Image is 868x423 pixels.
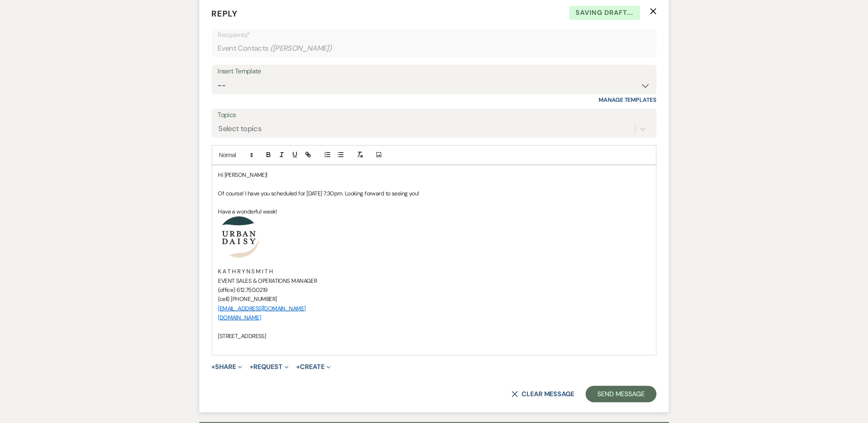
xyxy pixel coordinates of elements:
button: Clear message [512,391,574,397]
span: + [296,364,300,370]
span: (office) 612.750.0219 [218,286,268,294]
a: Manage Templates [599,96,657,103]
a: [DOMAIN_NAME] [218,314,261,321]
div: Insert Template [218,66,650,78]
div: Event Contacts [218,40,650,56]
button: Create [296,364,330,370]
span: Reply [212,8,238,19]
div: Select topics [219,123,262,134]
span: (cell) [PHONE_NUMBER] [218,295,277,303]
span: EVENT SALES & OPERATIONS MANAGER [218,277,317,284]
button: Share [212,364,243,370]
p: Recipients* [218,30,650,40]
span: + [212,364,215,370]
span: Saving draft... [569,6,640,20]
p: Of course! I have you scheduled for [DATE] 7:30pm. Looking forward to seeing you! [218,189,650,198]
span: [STREET_ADDRESS] [218,332,266,340]
a: [EMAIL_ADDRESS][DOMAIN_NAME] [218,305,306,312]
button: Request [250,364,289,370]
span: K A T H R Y N S M I T H [218,268,273,275]
p: Hi [PERSON_NAME]! [218,170,650,179]
p: Have a wonderful week! [218,207,650,216]
button: Send Message [586,386,656,402]
span: + [250,364,253,370]
span: ( [PERSON_NAME] ) [270,43,332,54]
label: Topics [218,109,650,121]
